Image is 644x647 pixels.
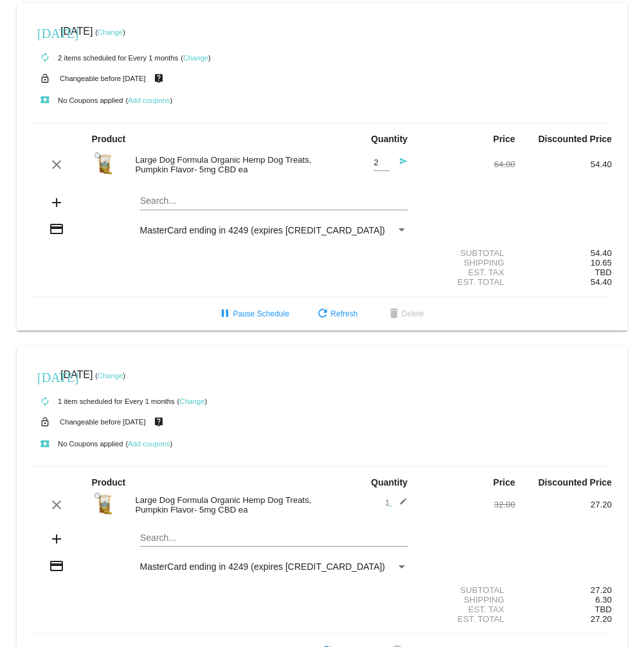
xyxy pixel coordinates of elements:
[37,369,53,384] mat-icon: [DATE]
[37,93,53,108] mat-icon: local_play
[315,307,330,322] mat-icon: refresh
[386,309,424,318] span: Delete
[493,477,515,488] strong: Price
[385,498,407,507] span: 1
[37,70,53,87] mat-icon: lock_open
[98,372,123,379] a: Change
[37,50,53,66] mat-icon: autorenew
[91,491,117,516] img: hemp-infused-dog-treats-large-dog-1-jpg.webp
[128,440,170,448] a: Add coupons
[91,134,125,144] strong: Product
[373,158,389,168] input: Quantity
[315,309,357,318] span: Refresh
[49,157,64,172] mat-icon: clear
[418,500,515,509] div: 32.00
[32,96,123,104] small: No Coupons applied
[140,225,408,235] mat-select: Payment Method
[32,54,178,62] small: 2 items scheduled for Every 1 months
[129,155,322,174] div: Large Dog Formula Organic Hemp Dog Treats, Pumpkin Flavor- 5mg CBD ea
[140,561,408,572] mat-select: Payment Method
[515,248,612,258] div: 54.40
[32,440,123,448] small: No Coupons applied
[493,134,515,144] strong: Price
[418,595,515,605] div: Shipping
[181,54,211,62] small: ( )
[49,531,64,547] mat-icon: add
[538,477,611,488] strong: Discounted Price
[371,134,407,144] strong: Quantity
[125,440,172,448] small: ( )
[95,372,125,379] small: ( )
[392,157,407,172] mat-icon: send
[91,150,117,176] img: hemp-infused-dog-treats-large-dog-1-jpg.webp
[515,500,612,509] div: 27.20
[371,477,407,488] strong: Quantity
[591,258,612,268] span: 10.65
[151,414,166,430] mat-icon: live_help
[183,54,208,62] a: Change
[32,397,175,405] small: 1 item scheduled for Every 1 months
[591,277,612,287] span: 54.40
[418,277,515,287] div: Est. Total
[60,75,146,82] small: Changeable before [DATE]
[37,24,53,40] mat-icon: [DATE]
[595,268,611,277] span: TBD
[305,302,368,325] button: Refresh
[418,268,515,277] div: Est. Tax
[418,614,515,624] div: Est. Total
[91,477,125,488] strong: Product
[595,595,612,605] span: 6.30
[207,302,299,325] button: Pause Schedule
[418,159,515,169] div: 64.00
[392,497,407,513] mat-icon: edit
[515,585,612,595] div: 27.20
[95,28,125,36] small: ( )
[140,533,408,543] input: Search...
[376,302,434,325] button: Delete
[49,221,64,237] mat-icon: credit_card
[177,397,208,405] small: ( )
[418,258,515,268] div: Shipping
[591,614,612,624] span: 27.20
[140,561,386,572] span: MasterCard ending in 4249 (expires [CREDIT_CARD_DATA])
[151,70,166,87] mat-icon: live_help
[128,96,170,104] a: Add coupons
[98,28,123,36] a: Change
[37,437,53,452] mat-icon: local_play
[129,495,322,515] div: Large Dog Formula Organic Hemp Dog Treats, Pumpkin Flavor- 5mg CBD ea
[418,605,515,614] div: Est. Tax
[140,196,408,206] input: Search...
[515,159,612,169] div: 54.40
[49,195,64,210] mat-icon: add
[386,307,402,322] mat-icon: delete
[418,248,515,258] div: Subtotal
[595,605,611,614] span: TBD
[37,414,53,430] mat-icon: lock_open
[418,585,515,595] div: Subtotal
[125,96,172,104] small: ( )
[49,497,64,513] mat-icon: clear
[49,558,64,574] mat-icon: credit_card
[538,134,611,144] strong: Discounted Price
[37,394,53,410] mat-icon: autorenew
[217,307,233,322] mat-icon: pause
[217,309,289,318] span: Pause Schedule
[179,397,204,405] a: Change
[60,418,146,426] small: Changeable before [DATE]
[140,225,386,235] span: MasterCard ending in 4249 (expires [CREDIT_CARD_DATA])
